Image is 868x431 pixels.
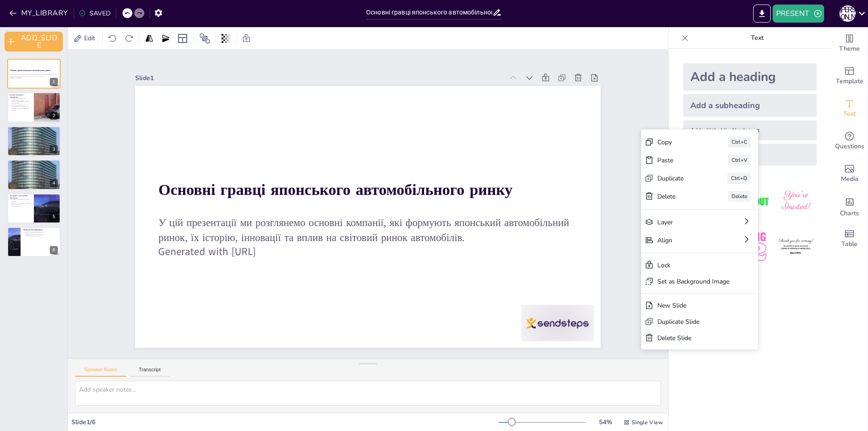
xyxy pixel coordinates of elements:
div: Delete Slide [657,334,729,342]
strong: Основні гравці японського автомобільного ринку [159,179,513,200]
p: Історія японського автопрому [10,93,31,98]
div: Slide 1 [135,74,503,82]
div: SAVED [79,9,110,18]
div: 1 [50,78,58,86]
div: Set as Background Image [657,277,729,286]
div: Add images, graphics, shapes or video [831,157,868,190]
img: 3.jpeg [775,180,817,222]
div: К [PERSON_NAME] [840,5,856,22]
div: Copy [657,138,703,147]
p: Generated with [URL] [10,77,58,79]
p: Висока якість японських автомобілів [23,230,58,232]
p: Тенденції в дизайні та технологіях [23,233,58,235]
div: 2 [7,92,61,122]
div: Duplicate Slide [657,317,729,326]
p: Вплив на автомобільну інфраструктуру [23,232,58,233]
p: Технологічні досягнення японських компаній [10,199,31,202]
div: 5 [7,194,61,223]
div: Add charts and graphs [831,190,868,223]
p: Основні компанії [10,128,58,130]
button: EXPORT_TO_POWERPOINT [753,5,771,23]
div: Lock [657,261,729,270]
p: Системи безпеки [10,205,31,207]
span: Single View [632,419,663,426]
div: Paste [657,156,703,165]
span: Questions [835,142,864,152]
div: Change the overall theme [831,27,868,60]
div: 5 [50,213,58,221]
div: 1 [7,59,61,89]
span: Template [836,76,863,86]
strong: Основні гравці японського автомобільного ринку [10,70,51,72]
div: 4 [7,160,61,189]
p: Основні компанії японського автопрому [10,163,58,165]
button: Speaker Notes [75,367,126,377]
span: Charts [840,208,859,218]
button: К [PERSON_NAME] [840,5,856,23]
p: Інвестиції в дослідження та розробки [10,202,31,204]
p: Конкуренція на ринку [10,134,58,136]
button: ADD_SLIDE [5,32,63,52]
span: Theme [839,44,860,54]
p: Інновації в японському автопромі [10,194,31,199]
p: Компанії Toyota, Nissan та Honda стали лідерами [10,100,31,104]
div: 3 [50,145,58,153]
button: Transcript [130,367,170,377]
div: 2 [50,112,58,120]
p: Японські автомобілі стали популярними на світовому ринку [10,104,31,107]
button: MY_LIBRARY [7,6,72,20]
p: Інновації та технології [10,166,58,168]
span: Media [841,174,859,184]
div: Delete [657,192,703,201]
p: Text [692,27,822,49]
p: Технологічні досягнення японських компаній [10,107,31,110]
span: Table [841,239,858,249]
div: 6 [50,246,58,254]
div: Duplicate [657,174,702,183]
p: Вплив на світовий ринок [23,228,58,231]
p: Основні компанії японського автопрому [10,129,58,131]
p: Конкуренція на ринку [10,168,58,170]
p: У цій презентації ми розглянемо основні компанії, які формують японський автомобільний ринок, їх ... [10,74,58,77]
div: Add a heading [683,63,817,90]
div: Add ready made slides [831,60,868,92]
span: Edit [82,34,97,43]
p: Generated with [URL] [159,245,577,259]
p: Популярність в різних країнах [23,235,58,237]
button: PRESENT [773,5,824,23]
div: 54 % [594,418,616,426]
input: INSERT_TITLE [366,6,492,19]
p: Безпілотні автомобілі [10,204,31,205]
div: 4 [50,179,58,187]
p: У цій презентації ми розглянемо основні компанії, які формують японський автомобільний ринок, їх ... [159,216,577,245]
div: 6 [7,227,61,257]
div: Get real-time input from your audience [831,125,868,157]
div: Layout [175,31,190,46]
div: Layer [657,218,717,227]
div: 3 [7,126,61,156]
div: Add a table [831,223,868,255]
p: Широкий спектр автомобілів [10,131,58,133]
p: Основні компанії [10,161,58,164]
div: Align [657,236,717,245]
div: Add a subheading [683,94,817,117]
div: New Slide [657,301,729,310]
div: Add text boxes [831,92,868,125]
p: Широкий спектр автомобілів [10,165,58,166]
span: Text [843,109,856,119]
p: Японський автопром почав розвиватися після війни [10,97,31,100]
span: Position [199,33,210,44]
div: Add a little bit of body text [683,120,817,140]
p: Інновації та технології [10,133,58,134]
div: Slide 1 / 6 [71,418,499,426]
img: 6.jpeg [775,226,817,268]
